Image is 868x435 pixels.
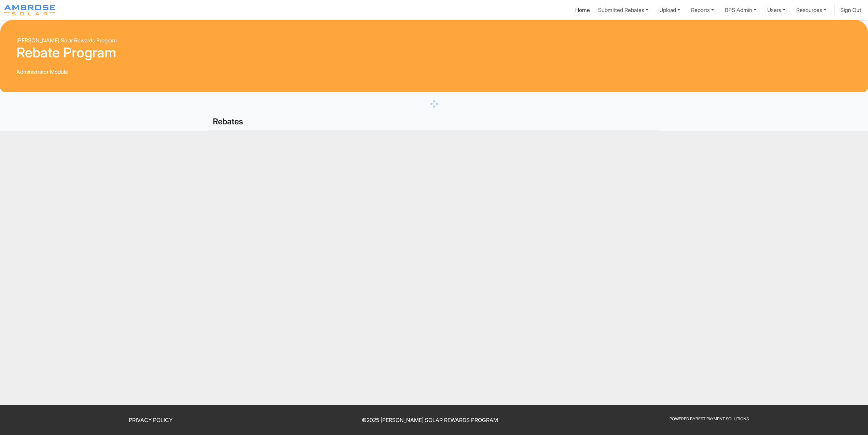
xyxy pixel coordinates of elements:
a: Upload [657,3,683,17]
img: Program logo [4,5,55,15]
a: BPS Admin [722,3,759,17]
a: Reports [688,3,717,17]
div: [PERSON_NAME] Solar Rewards Program [16,36,852,44]
a: Resources [794,3,829,17]
p: © 2025 [PERSON_NAME] Solar Rewards Program [294,416,566,424]
a: Home [575,6,590,15]
a: Users [764,3,788,17]
a: Submitted Rebates [595,3,651,17]
div: Rebates [209,113,660,131]
a: Powered ByBest Payment Solutions [670,416,749,421]
a: Sign Out [840,6,861,13]
a: Privacy Policy [129,417,173,423]
div: Administrator Module [16,68,852,76]
h1: Rebate Program [16,44,852,61]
